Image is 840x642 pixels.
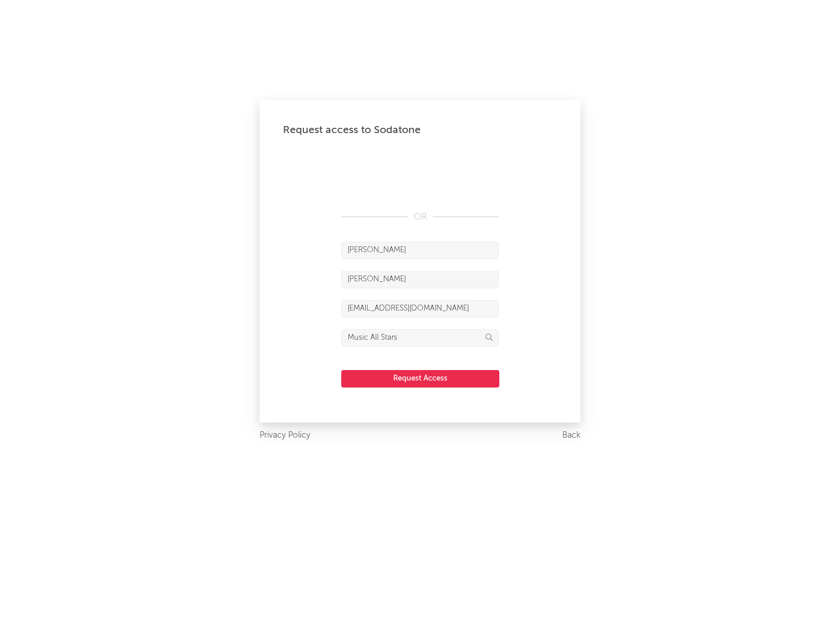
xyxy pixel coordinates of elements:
a: Back [562,428,580,443]
input: Email [341,300,499,317]
div: OR [341,210,499,224]
div: Request access to Sodatone [283,123,557,137]
input: First Name [341,242,499,259]
input: Last Name [341,271,499,288]
a: Privacy Policy [260,428,310,443]
button: Request Access [341,370,499,388]
input: Division [341,329,499,347]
